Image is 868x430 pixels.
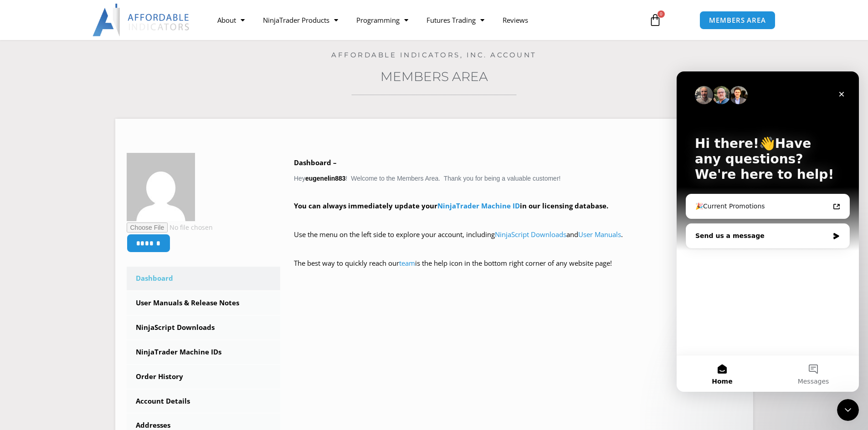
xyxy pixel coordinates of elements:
[493,10,537,30] a: Reviews
[347,10,417,30] a: Programming
[709,17,766,24] span: MEMBERS AREA
[399,258,415,268] a: team
[294,257,742,283] p: The best way to quickly reach our is the help icon in the bottom right corner of any website page!
[657,10,665,18] span: 0
[635,7,675,33] a: 0
[127,365,281,389] a: Order History
[127,267,281,290] a: Dashboard
[127,340,281,364] a: NinjaTrader Machine IDs
[294,201,608,210] strong: You can always immediately update your in our licensing database.
[837,399,859,421] iframe: Intercom live chat
[254,10,347,30] a: NinjaTrader Products
[127,153,195,221] img: ce5c3564b8d766905631c1cffdfddf4fd84634b52f3d98752d85c5da480e954d
[208,10,638,30] nav: Menu
[294,158,337,167] b: Dashboard –
[495,230,566,239] a: NinjaScript Downloads
[699,11,776,30] a: MEMBERS AREA
[578,230,621,239] a: User Manuals
[677,71,859,392] iframe: Intercom live chat
[127,390,281,413] a: Account Details
[437,201,520,210] a: NinjaTrader Machine ID
[294,157,742,283] div: Hey ! Welcome to the Members Area. Thank you for being a valuable customer!
[127,316,281,339] a: NinjaScript Downloads
[305,175,346,182] strong: eugenelin883
[380,69,488,84] a: Members Area
[417,10,493,30] a: Futures Trading
[127,291,281,315] a: User Manuals & Release Notes
[331,51,537,59] a: Affordable Indicators, Inc. Account
[92,4,190,36] img: LogoAI | Affordable Indicators – NinjaTrader
[294,228,742,254] p: Use the menu on the left side to explore your account, including and .
[208,10,254,30] a: About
